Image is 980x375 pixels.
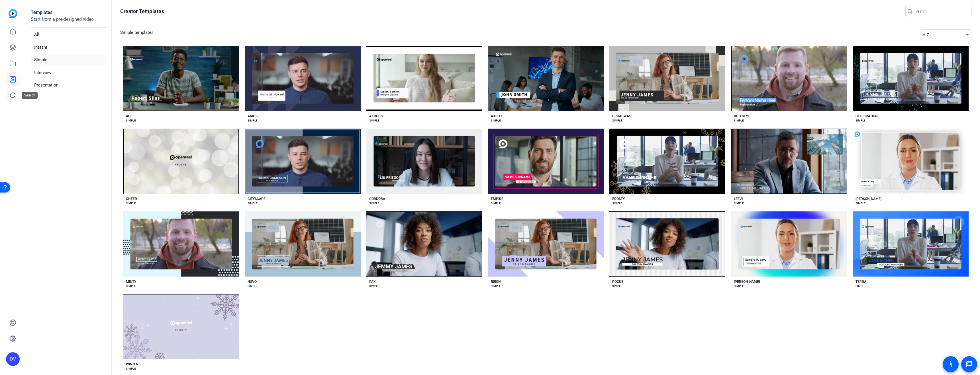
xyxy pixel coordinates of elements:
button: Template image [609,129,725,194]
button: Template image [488,129,604,194]
div: SIMPLE [126,284,136,289]
div: ATTICUS [369,114,383,118]
button: Template image [123,211,239,277]
div: CHEER [126,197,137,201]
div: SIMPLE [369,118,379,123]
div: MINTY [126,279,136,284]
div: PAX [369,279,376,284]
li: All [31,29,107,40]
h1: Creator Templates [120,8,164,15]
div: SIMPLE [491,284,501,289]
div: SIMPLE [369,284,379,289]
p: Start from a pre-designed video [31,16,107,28]
div: WINTER [126,362,138,366]
div: REIGN [491,279,501,284]
button: Template image [853,211,969,277]
button: Template image [245,46,361,111]
button: Template image [366,211,482,277]
button: Template image [245,211,361,277]
li: Instant [31,42,107,53]
div: SIMPLE [126,201,136,206]
button: Template image [488,46,604,111]
div: SIMPLE [369,201,379,206]
div: DV [6,352,20,366]
span: A-Z [923,32,929,37]
div: SIMPLE [248,284,258,289]
div: [PERSON_NAME] [856,197,881,201]
button: Template image [245,129,361,194]
mat-icon: message [966,361,973,368]
li: Presentation [31,79,107,91]
div: SIMPLE [612,201,622,206]
button: Template image [488,211,604,277]
div: EMPIRE [491,197,503,201]
div: SIMPLE [734,201,744,206]
img: blue-gradient.svg [9,9,17,18]
button: Template image [366,46,482,111]
button: Template image [123,46,239,111]
button: Template image [609,211,725,277]
div: CORDOBA [369,197,385,201]
div: SIMPLE [248,118,258,123]
strong: Templates [31,10,52,15]
button: Template image [609,46,725,111]
div: SIMPLE [856,201,865,206]
input: Search [916,8,967,15]
button: Template image [853,46,969,111]
div: SIMPLE [612,118,622,123]
div: [PERSON_NAME] [734,279,760,284]
div: BROADWAY [612,114,631,118]
button: Template image [366,129,482,194]
div: SIMPLE [856,118,865,123]
button: Template image [731,46,847,111]
li: Interview [31,67,107,79]
div: SIMPLE [856,284,865,289]
li: Simple [31,54,107,66]
div: ROGUE [612,279,623,284]
button: Template image [853,129,969,194]
button: Template image [123,129,239,194]
div: BULLSEYE [734,114,750,118]
div: NUVO [248,279,257,284]
div: ACE [126,114,132,118]
div: SIMPLE [248,201,258,206]
h3: Simple templates [120,29,154,40]
div: SIMPLE [491,201,501,206]
div: LEEVI [734,197,743,201]
div: SIMPLE [612,284,622,289]
button: Template image [731,211,847,277]
div: SIMPLE [491,118,501,123]
div: FROSTY [612,197,625,201]
div: SIMPLE [126,118,136,123]
div: SIMPLE [126,366,136,371]
button: Template image [731,129,847,194]
div: CITYSCAPE [248,197,266,201]
div: AXELLE [491,114,503,118]
div: TERRA [856,279,866,284]
mat-icon: accessibility [947,361,954,368]
div: SIMPLE [734,284,744,289]
div: ANKER [248,114,259,118]
div: CELEBRATION [856,114,877,118]
button: Template image [123,294,239,359]
div: Search [22,92,38,99]
div: SIMPLE [734,118,744,123]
